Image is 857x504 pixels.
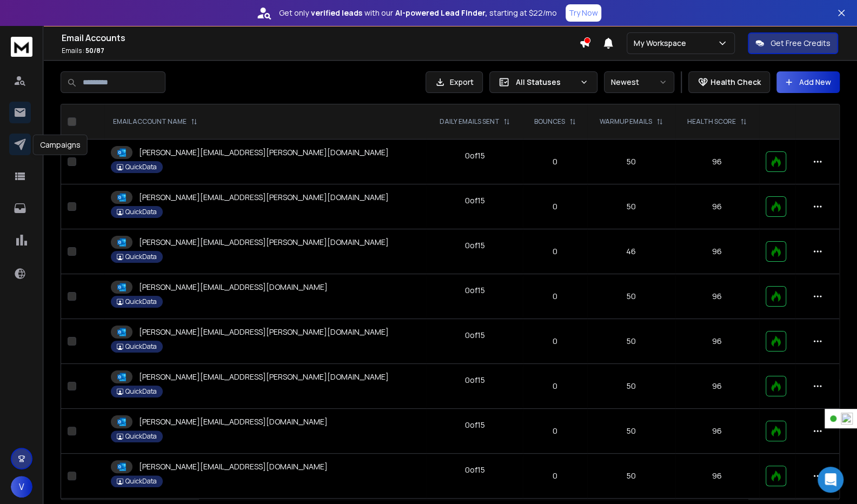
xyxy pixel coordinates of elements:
[439,117,499,126] p: DAILY EMAILS SENT
[675,274,759,319] td: 96
[675,229,759,274] td: 96
[11,37,32,57] img: logo
[125,208,157,216] p: QuickData
[529,336,581,347] p: 0
[464,195,484,206] div: 0 of 15
[464,285,484,296] div: 0 of 15
[85,46,104,55] span: 50 / 87
[125,342,157,351] p: QuickData
[818,467,843,493] div: Open Intercom Messenger
[125,297,157,306] p: QuickData
[139,372,389,382] p: [PERSON_NAME][EMAIL_ADDRESS][PERSON_NAME][DOMAIN_NAME]
[529,156,581,167] p: 0
[687,117,736,126] p: HEALTH SCORE
[675,409,759,454] td: 96
[534,117,565,126] p: BOUNCES
[464,420,484,430] div: 0 of 15
[569,8,598,18] p: Try Now
[139,416,328,427] p: [PERSON_NAME][EMAIL_ADDRESS][DOMAIN_NAME]
[139,147,389,158] p: [PERSON_NAME][EMAIL_ADDRESS][PERSON_NAME][DOMAIN_NAME]
[113,117,197,126] div: EMAIL ACCOUNT NAME
[770,38,831,49] p: Get Free Credits
[587,184,675,229] td: 50
[125,253,157,261] p: QuickData
[748,32,838,54] button: Get Free Credits
[710,77,761,88] p: Health Check
[587,274,675,319] td: 50
[139,461,328,472] p: [PERSON_NAME][EMAIL_ADDRESS][DOMAIN_NAME]
[688,71,770,93] button: Health Check
[464,375,484,386] div: 0 of 15
[604,71,674,93] button: Newest
[529,426,581,436] p: 0
[464,330,484,341] div: 0 of 15
[125,387,157,396] p: QuickData
[529,470,581,481] p: 0
[426,71,483,93] button: Export
[566,4,601,22] button: Try Now
[11,476,32,498] button: V
[587,229,675,274] td: 46
[139,282,328,293] p: [PERSON_NAME][EMAIL_ADDRESS][DOMAIN_NAME]
[464,150,484,161] div: 0 of 15
[600,117,652,126] p: WARMUP EMAILS
[62,47,579,55] p: Emails :
[516,77,575,88] p: All Statuses
[139,192,389,203] p: [PERSON_NAME][EMAIL_ADDRESS][PERSON_NAME][DOMAIN_NAME]
[311,8,362,18] strong: verified leads
[587,140,675,184] td: 50
[587,409,675,454] td: 50
[529,291,581,302] p: 0
[139,327,389,337] p: [PERSON_NAME][EMAIL_ADDRESS][PERSON_NAME][DOMAIN_NAME]
[587,454,675,499] td: 50
[125,163,157,171] p: QuickData
[395,8,487,18] strong: AI-powered Lead Finder,
[675,140,759,184] td: 96
[279,8,557,18] p: Get only with our starting at $22/mo
[529,381,581,392] p: 0
[33,135,88,155] div: Campaigns
[125,432,157,441] p: QuickData
[464,240,484,251] div: 0 of 15
[139,237,389,248] p: [PERSON_NAME][EMAIL_ADDRESS][PERSON_NAME][DOMAIN_NAME]
[675,319,759,364] td: 96
[529,246,581,257] p: 0
[776,71,840,93] button: Add New
[62,31,579,44] h1: Email Accounts
[529,201,581,212] p: 0
[675,364,759,409] td: 96
[587,364,675,409] td: 50
[587,319,675,364] td: 50
[464,465,484,475] div: 0 of 15
[675,454,759,499] td: 96
[675,184,759,229] td: 96
[634,38,690,49] p: My Workspace
[125,477,157,486] p: QuickData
